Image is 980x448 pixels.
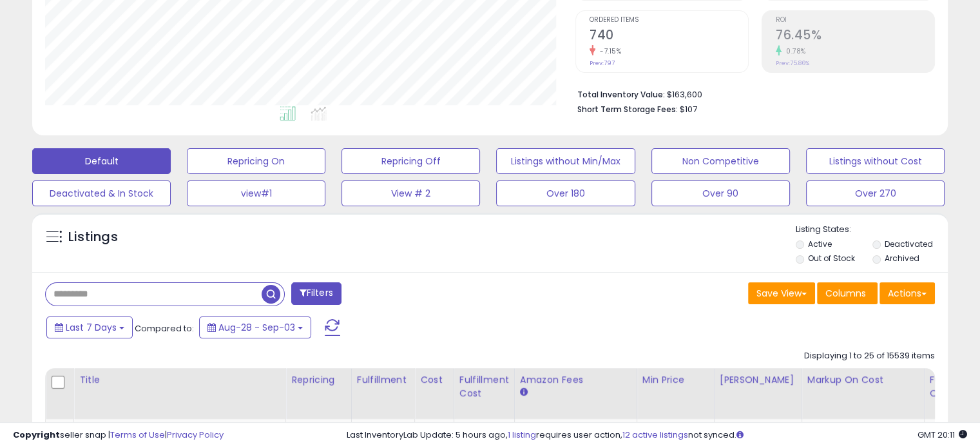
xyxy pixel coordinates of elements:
button: Repricing Off [341,148,480,174]
button: Aug-28 - Sep-03 [199,317,311,338]
button: Deactivated & In Stock [32,180,171,206]
a: Terms of Use [110,429,165,441]
button: Listings without Min/Max [496,148,635,174]
label: Deactivated [884,239,932,249]
strong: Copyright [13,429,60,441]
div: Min Price [642,373,709,387]
div: Fulfillment [357,373,409,387]
span: $107 [680,103,697,115]
button: Non Competitive [651,148,790,174]
div: Fulfillable Quantity [930,373,974,400]
button: Over 180 [496,180,635,206]
b: Total Inventory Value: [577,89,665,100]
p: Listing States: [796,224,948,236]
h2: 740 [590,28,748,45]
label: Archived [884,253,919,264]
b: Short Term Storage Fees: [577,104,678,115]
span: Ordered Items [590,17,748,24]
button: Columns [817,282,878,304]
span: Aug-28 - Sep-03 [218,321,295,334]
h2: 76.45% [776,28,934,45]
div: Last InventoryLab Update: 5 hours ago, requires user action, not synced. [347,429,967,442]
th: The percentage added to the cost of goods (COGS) that forms the calculator for Min & Max prices. [802,368,924,419]
button: View # 2 [341,180,480,206]
div: Repricing [291,373,346,387]
button: Default [32,148,171,174]
h5: Listings [68,228,118,246]
div: [PERSON_NAME] [720,373,796,387]
button: Over 90 [651,180,790,206]
span: Last 7 Days [66,321,117,334]
label: Out of Stock [808,253,855,264]
button: view#1 [187,180,325,206]
li: $163,600 [577,86,925,101]
button: Actions [879,282,935,304]
button: Last 7 Days [46,317,133,338]
div: Amazon Fees [520,373,631,387]
div: seller snap | | [13,429,224,442]
div: Displaying 1 to 25 of 15539 items [804,350,935,362]
button: Over 270 [806,180,945,206]
button: Save View [748,282,815,304]
button: Repricing On [187,148,325,174]
span: Columns [825,287,866,300]
small: -7.15% [595,46,621,56]
span: 2025-09-11 20:11 GMT [918,429,967,441]
button: Filters [291,282,341,305]
small: Prev: 75.86% [776,59,809,67]
div: Markup on Cost [807,373,919,387]
small: 0.78% [782,46,806,56]
a: 12 active listings [622,429,688,441]
div: Title [79,373,280,387]
div: Fulfillment Cost [459,373,509,400]
span: ROI [776,17,934,24]
a: Privacy Policy [167,429,224,441]
label: Active [808,239,832,249]
a: 1 listing [508,429,536,441]
div: Cost [420,373,448,387]
small: Prev: 797 [590,59,615,67]
button: Listings without Cost [806,148,945,174]
small: Amazon Fees. [520,387,528,398]
span: Compared to: [135,322,194,335]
